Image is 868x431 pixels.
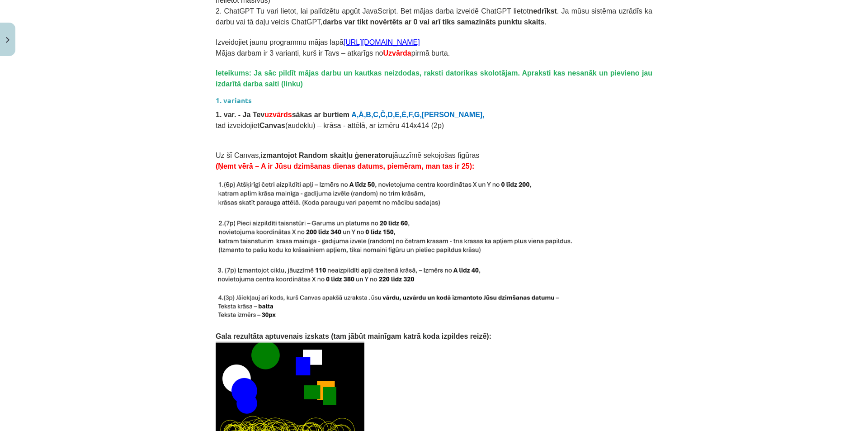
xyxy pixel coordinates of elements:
[6,37,9,43] img: icon-close-lesson-0947bae3869378f0d4975bcd49f059093ad1ed9edebbc8119c70593378902aed.svg
[216,7,652,26] span: 2. ChatGPT Tu vari lietot, lai palīdzētu apgūt JavaScript. Bet mājas darba izveidē ChatGPT lietot...
[216,38,420,46] span: Izveidojiet jaunu programmu mājas lapā
[383,49,411,57] span: Uzvārda
[216,111,349,118] span: 1. var. - Ja Tev sākas ar burtiem
[216,332,491,340] span: Gala rezultāta aptuvenais izskats (tam jābūt mainīgam katrā koda izpildes reizē):
[259,122,285,129] b: Canvas
[216,152,479,159] span: Uz šī Canvas, jāuzzīmē sekojošas figūras
[344,38,420,46] a: [URL][DOMAIN_NAME]
[216,95,252,105] strong: 1. variants
[351,111,406,118] span: A,Ā,B,C,Č,D,E,Ē
[216,162,474,170] span: (Ņemt vērā – A ir Jūsu dzimšanas dienas datums, piemēram, man tas ir 25):
[323,18,545,26] b: darbs var tikt novērtēts ar 0 vai arī tiks samazināts punktu skaits
[216,122,444,129] span: tad izveidojiet (audeklu) – krāsa - attēlā, ar izmēru 414x414 (2p)
[216,49,450,57] span: Mājas darbam ir 3 varianti, kurš ir Tavs – atkarīgs no pirmā burta.
[529,7,557,15] b: nedrīkst
[216,69,652,88] span: Ieteikums: Ja sāc pildīt mājas darbu un kautkas neizdodas, raksti datorikas skolotājam. Apraksti ...
[406,111,484,118] span: ,
[264,111,292,118] span: uzvārds
[261,152,393,159] b: izmantojot Random skaitļu ģeneratoru
[409,111,485,118] b: F,G,[PERSON_NAME],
